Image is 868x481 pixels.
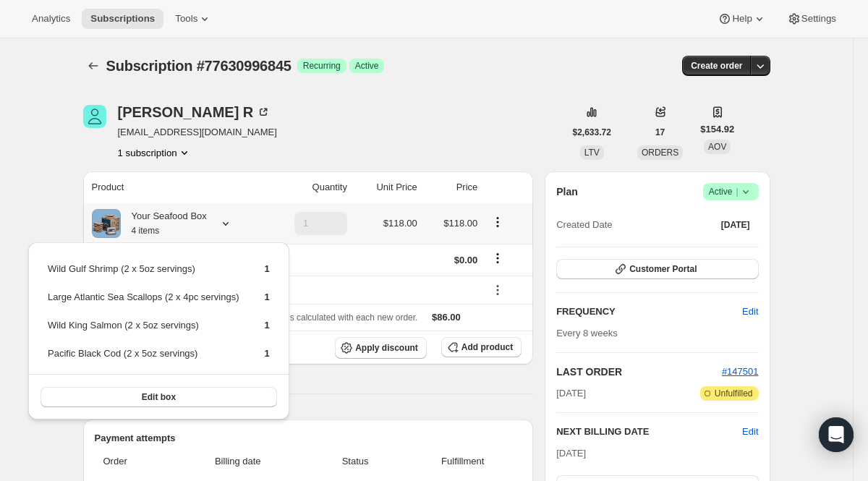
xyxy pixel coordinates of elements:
button: Edit box [41,387,277,407]
button: Customer Portal [556,259,758,279]
span: $118.00 [383,218,417,229]
button: [DATE] [712,215,759,235]
span: Active [709,184,753,199]
div: [PERSON_NAME] R [118,105,271,119]
span: Unfulfilled [715,388,753,399]
span: LTV [584,148,600,158]
button: #147501 [722,365,759,379]
span: Edit [742,305,758,319]
th: Order [95,446,174,477]
span: Active [355,60,379,72]
td: Wild Gulf Shrimp (2 x 5oz servings) [47,261,239,288]
th: Product [83,171,265,203]
button: Edit [742,425,758,439]
span: Claire R [83,105,106,128]
span: Fulfillment [412,454,513,469]
button: Product actions [118,145,192,160]
span: [DATE] [556,448,586,459]
span: AOV [708,142,726,152]
span: Every 8 weeks [556,328,618,339]
div: Open Intercom Messenger [819,417,854,452]
span: Billing date [178,454,298,469]
button: $2,633.72 [564,122,620,142]
span: $86.00 [432,312,461,323]
span: 1 [265,348,270,359]
button: Subscriptions [83,56,103,76]
span: $2,633.72 [573,127,611,138]
button: 17 [647,122,673,142]
span: [EMAIL_ADDRESS][DOMAIN_NAME] [118,125,277,140]
button: Analytics [23,9,79,29]
span: | [736,186,738,197]
h2: NEXT BILLING DATE [556,425,742,439]
button: Create order [682,56,751,76]
span: Apply discount [355,342,418,354]
button: Help [709,9,775,29]
button: Product actions [486,214,509,230]
span: Status [307,454,404,469]
button: Apply discount [335,337,427,359]
span: ORDERS [642,148,678,158]
h2: Plan [556,184,578,199]
span: 1 [265,291,270,302]
div: Your Seafood Box [121,209,207,238]
span: Subscription #77630996845 [106,58,292,74]
span: Edit box [142,391,176,403]
span: Add product [461,341,513,353]
td: Large Atlantic Sea Scallops (2 x 4pc servings) [47,289,239,316]
td: Pacific Black Cod (2 x 5oz servings) [47,346,239,373]
button: Settings [778,9,845,29]
span: Tools [175,13,197,25]
span: Created Date [556,218,612,232]
span: Settings [801,13,836,25]
th: Unit Price [352,171,422,203]
button: Shipping actions [486,250,509,266]
span: [DATE] [556,386,586,401]
span: $0.00 [454,255,478,265]
h2: Payment attempts [95,431,522,446]
button: Tools [166,9,221,29]
th: Price [422,171,482,203]
span: $118.00 [443,218,477,229]
h2: LAST ORDER [556,365,722,379]
span: Analytics [32,13,70,25]
span: 1 [265,263,270,274]
th: Quantity [265,171,352,203]
h2: FREQUENCY [556,305,742,319]
span: [DATE] [721,219,750,231]
button: Add product [441,337,522,357]
img: product img [92,209,121,238]
span: Recurring [303,60,341,72]
span: $154.92 [700,122,734,137]
span: Create order [691,60,742,72]
small: 4 items [132,226,160,236]
span: Help [732,13,752,25]
a: #147501 [722,366,759,377]
span: 17 [655,127,665,138]
button: Edit [733,300,767,323]
span: Customer Portal [629,263,697,275]
span: 1 [265,320,270,331]
button: Subscriptions [82,9,163,29]
td: Wild King Salmon (2 x 5oz servings) [47,318,239,344]
span: Subscriptions [90,13,155,25]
